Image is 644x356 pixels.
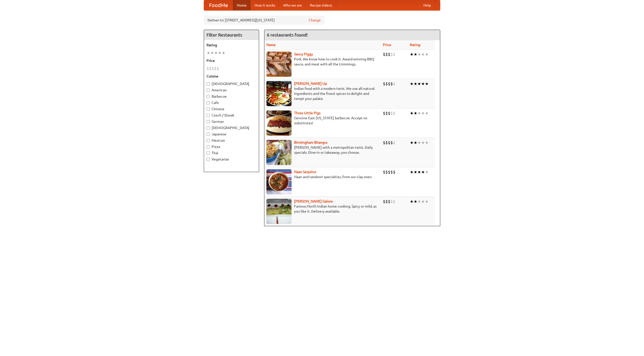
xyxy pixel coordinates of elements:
[207,88,256,93] label: American
[410,81,414,87] li: ★
[207,157,256,162] label: Vegetarian
[385,81,388,87] li: $
[390,140,393,145] li: $
[207,107,210,111] input: Chinese
[207,119,256,124] label: German
[294,170,316,174] a: Naan Sequitur
[207,106,256,111] label: Chinese
[207,138,256,143] label: Mexican
[266,169,292,194] img: naansequitur.jpg
[388,169,390,175] li: $
[207,74,256,79] h5: Cuisine
[388,199,390,204] li: $
[414,81,417,87] li: ★
[309,18,321,23] a: Change
[383,199,385,204] li: $
[414,52,417,57] li: ★
[207,100,256,105] label: Cafe
[383,52,385,57] li: $
[207,145,210,148] input: Pizza
[383,43,391,47] a: Price
[207,81,256,86] label: [DEMOGRAPHIC_DATA]
[204,16,325,25] div: Deliver to: [STREET_ADDRESS][US_STATE]
[385,52,388,57] li: $
[383,110,385,116] li: $
[207,144,256,149] label: Pizza
[421,169,425,175] li: ★
[214,66,217,71] li: $
[388,140,390,145] li: $
[417,110,421,116] li: ★
[207,120,210,123] input: German
[218,50,222,56] li: ★
[266,43,276,47] a: Name
[233,0,251,10] a: Home
[388,110,390,116] li: $
[421,140,425,145] li: ★
[390,199,393,204] li: $
[414,140,417,145] li: ★
[266,145,379,155] p: [PERSON_NAME] with a metropolitan twist. Daily specials. Dine-in or takeaway, you choose.
[393,110,395,116] li: $
[388,52,390,57] li: $
[417,52,421,57] li: ★
[383,169,385,175] li: $
[294,82,327,86] a: [PERSON_NAME] Up
[266,174,379,179] p: Naan and tandoori specialties, from our clay oven.
[207,158,210,161] input: Vegetarian
[390,110,393,116] li: $
[207,133,210,136] input: Japanese
[385,140,388,145] li: $
[383,81,385,87] li: $
[266,140,292,165] img: bhangra.jpg
[212,66,214,71] li: $
[425,52,429,57] li: ★
[425,81,429,87] li: ★
[393,199,395,204] li: $
[425,169,429,175] li: ★
[222,50,225,56] li: ★
[207,50,210,56] li: ★
[207,43,256,48] h5: Rating
[393,81,395,87] li: $
[414,199,417,204] li: ★
[294,199,333,203] b: [PERSON_NAME] Galore
[417,199,421,204] li: ★
[207,139,210,142] input: Mexican
[390,169,393,175] li: $
[266,86,379,101] p: Indian food with a modern twist. We use all-natural ingredients and the finest spices to delight ...
[410,169,414,175] li: ★
[207,126,210,130] input: [DEMOGRAPHIC_DATA]
[207,95,210,98] input: Barbecue
[207,150,256,155] label: Thai
[210,50,214,56] li: ★
[410,52,414,57] li: ★
[294,52,313,56] a: Saucy Piggy
[383,140,385,145] li: $
[266,81,292,106] img: curryup.jpg
[294,140,327,144] a: Birmingham Bhangra
[410,110,414,116] li: ★
[410,43,420,47] a: Rating
[214,50,218,56] li: ★
[266,204,379,214] p: Famous North Indian home cooking. Spicy or mild, as you like it. Delivery available.
[419,0,435,10] a: Help
[294,111,320,115] a: Three Little Pigs
[410,199,414,204] li: ★
[209,66,212,71] li: $
[266,115,379,126] p: Genuine East [US_STATE] barbecue. Accept no substitutes!
[393,140,395,145] li: $
[204,0,233,10] a: FoodMe
[390,81,393,87] li: $
[417,169,421,175] li: ★
[385,199,388,204] li: $
[207,125,256,130] label: [DEMOGRAPHIC_DATA]
[425,199,429,204] li: ★
[388,81,390,87] li: $
[207,58,256,63] h5: Price
[393,169,395,175] li: $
